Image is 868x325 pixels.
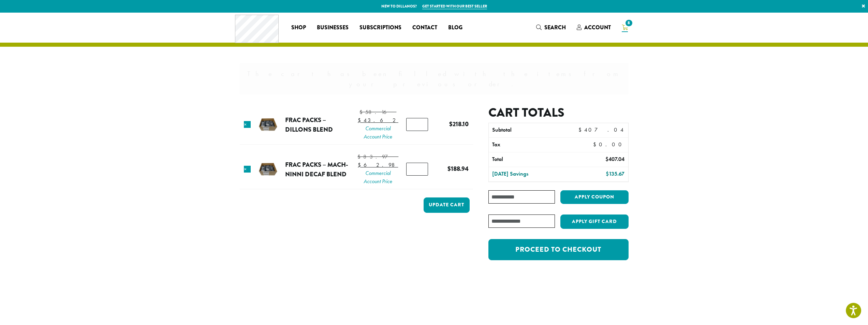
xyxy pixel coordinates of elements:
span: Subscriptions [359,24,401,32]
bdi: 62.98 [358,161,398,168]
span: Account [584,24,611,31]
span: $ [606,170,609,177]
th: Total [489,152,572,167]
bdi: 83.97 [357,153,398,160]
div: The cart has been filled with the items from your previous order. [240,63,629,94]
span: Commercial Account Price [358,124,398,141]
bdi: 407.04 [605,156,624,163]
span: $ [593,141,599,148]
a: Remove this item [244,121,251,128]
a: Frac Packs – Dillons Blend [285,115,333,134]
bdi: 58.16 [359,108,396,116]
a: Shop [286,22,311,33]
span: $ [357,153,363,160]
span: $ [358,161,364,168]
a: Frac Packs – Mach-Ninni Decaf Blend [285,160,348,179]
span: Commercial Account Price [357,169,398,186]
button: Apply coupon [560,190,629,204]
span: $ [447,164,451,173]
th: Tax [489,138,587,152]
button: Update cart [424,197,470,213]
span: $ [578,126,584,133]
a: Search [531,22,571,33]
span: $ [449,119,453,129]
input: Product quantity [406,163,428,176]
span: $ [605,156,608,163]
bdi: 407.04 [578,126,624,133]
bdi: 188.94 [447,164,469,173]
span: Contact [412,24,437,32]
img: DCR Frac Pack | Pre-Ground Pre-Portioned Coffees [257,114,279,136]
span: Search [544,24,566,31]
span: $ [359,108,365,116]
span: Shop [291,24,306,32]
input: Product quantity [406,118,428,131]
a: Remove this item [244,166,251,173]
a: Proceed to checkout [488,239,628,260]
h2: Cart totals [488,105,628,120]
th: [DATE] Savings [489,167,572,181]
bdi: 0.00 [593,141,625,148]
span: Blog [448,24,462,32]
bdi: 218.10 [449,119,469,129]
span: 8 [624,18,633,28]
span: Businesses [317,24,349,32]
span: $ [358,117,364,124]
button: Apply Gift Card [560,215,629,229]
bdi: 43.62 [358,117,398,124]
th: Subtotal [489,123,572,137]
bdi: 135.67 [606,170,624,177]
img: DCR Frac Pack | Pre-Ground Pre-Portioned Coffees [257,158,279,180]
a: Get started with our best seller [422,3,487,9]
